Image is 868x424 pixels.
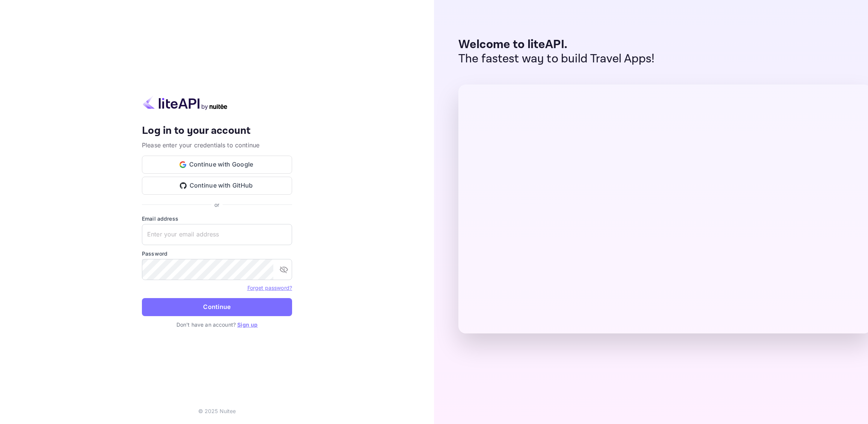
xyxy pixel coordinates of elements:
[142,250,292,257] label: Password
[142,156,292,174] button: Continue with Google
[142,321,292,329] p: Don't have an account?
[237,321,258,328] a: Sign up
[142,124,292,138] h4: Log in to your account
[276,262,291,277] button: toggle password visibility
[142,177,292,195] button: Continue with GitHub
[247,284,292,291] a: Forget password?
[142,215,292,223] label: Email address
[198,407,236,415] p: © 2025 Nuitee
[247,285,292,291] a: Forget password?
[142,95,228,110] img: liteapi
[214,201,219,209] p: or
[458,38,655,52] p: Welcome to liteAPI.
[142,141,292,150] p: Please enter your credentials to continue
[142,298,292,316] button: Continue
[142,224,292,245] input: Enter your email address
[458,52,655,66] p: The fastest way to build Travel Apps!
